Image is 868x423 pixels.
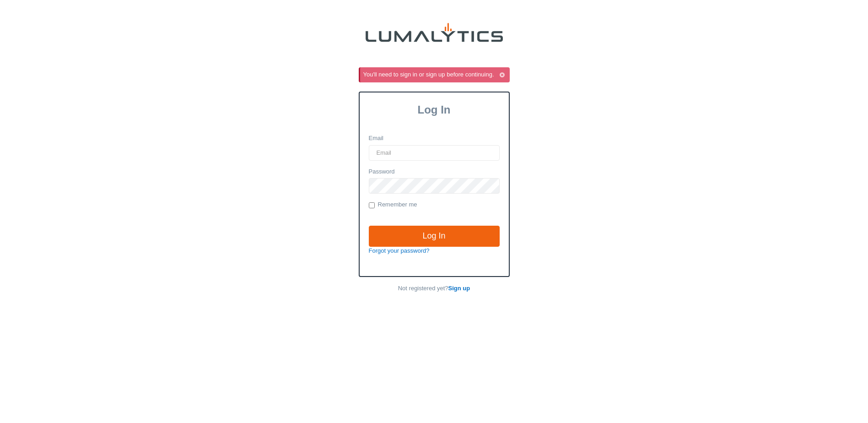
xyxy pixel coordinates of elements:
label: Remember me [369,201,417,210]
img: lumalytics-black-e9b537c871f77d9ce8d3a6940f85695cd68c596e3f819dc492052d1098752254.png [366,23,503,42]
input: Remember me [369,202,375,208]
a: Sign up [448,285,470,292]
div: You'll need to sign in or sign up before continuing. [363,70,508,79]
p: Not registered yet? [359,284,510,293]
h3: Log In [360,103,509,116]
input: Log In [369,226,500,247]
label: Email [369,134,384,143]
a: Forgot your password? [369,247,430,254]
input: Email [369,145,500,161]
label: Password [369,168,395,176]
